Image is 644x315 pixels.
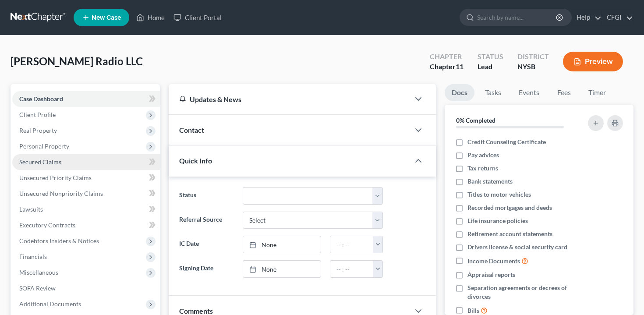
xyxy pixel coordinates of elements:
[517,62,549,72] div: NYSB
[467,216,528,225] span: Life insurance policies
[430,52,464,62] div: Chapter
[456,62,464,71] span: 11
[602,10,633,25] a: CFGI
[243,261,320,277] a: None
[512,84,546,101] a: Events
[179,156,212,165] span: Quick Info
[19,190,103,197] span: Unsecured Nonpriority Claims
[12,202,160,217] a: Lawsuits
[19,205,43,213] span: Lawsuits
[467,151,499,159] span: Pay advices
[19,111,56,118] span: Client Profile
[19,174,92,181] span: Unsecured Priority Claims
[467,203,552,212] span: Recorded mortgages and deeds
[467,243,567,251] span: Drivers license & social security card
[467,306,479,315] span: Bills
[179,307,213,315] span: Comments
[12,91,160,107] a: Case Dashboard
[12,186,160,202] a: Unsecured Nonpriority Claims
[19,127,57,134] span: Real Property
[92,14,121,21] span: New Case
[581,84,613,101] a: Timer
[19,95,63,103] span: Case Dashboard
[12,280,160,296] a: SOFA Review
[169,10,226,25] a: Client Portal
[19,158,61,166] span: Secured Claims
[467,177,513,186] span: Bank statements
[11,55,143,67] span: [PERSON_NAME] Radio LLC
[19,284,56,292] span: SOFA Review
[19,253,47,260] span: Financials
[19,269,58,276] span: Miscellaneous
[517,52,549,62] div: District
[467,257,520,265] span: Income Documents
[179,95,400,104] div: Updates & News
[19,300,81,308] span: Additional Documents
[467,190,531,199] span: Titles to motor vehicles
[175,187,239,205] label: Status
[456,117,495,124] strong: 0% Completed
[467,230,552,238] span: Retirement account statements
[572,10,602,25] a: Help
[12,154,160,170] a: Secured Claims
[430,62,464,72] div: Chapter
[12,170,160,186] a: Unsecured Priority Claims
[467,270,515,279] span: Appraisal reports
[175,260,239,278] label: Signing Date
[175,236,239,253] label: IC Date
[19,142,69,150] span: Personal Property
[243,236,320,253] a: None
[175,212,239,229] label: Referral Source
[550,84,578,101] a: Fees
[563,52,623,71] button: Preview
[467,283,579,301] span: Separation agreements or decrees of divorces
[330,236,373,253] input: -- : --
[19,221,75,229] span: Executory Contracts
[445,84,474,101] a: Docs
[12,217,160,233] a: Executory Contracts
[330,261,373,277] input: -- : --
[19,237,99,244] span: Codebtors Insiders & Notices
[467,138,546,146] span: Credit Counseling Certificate
[467,164,498,173] span: Tax returns
[478,84,508,101] a: Tasks
[179,126,204,134] span: Contact
[478,62,503,72] div: Lead
[477,9,557,25] input: Search by name...
[478,52,503,62] div: Status
[132,10,169,25] a: Home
